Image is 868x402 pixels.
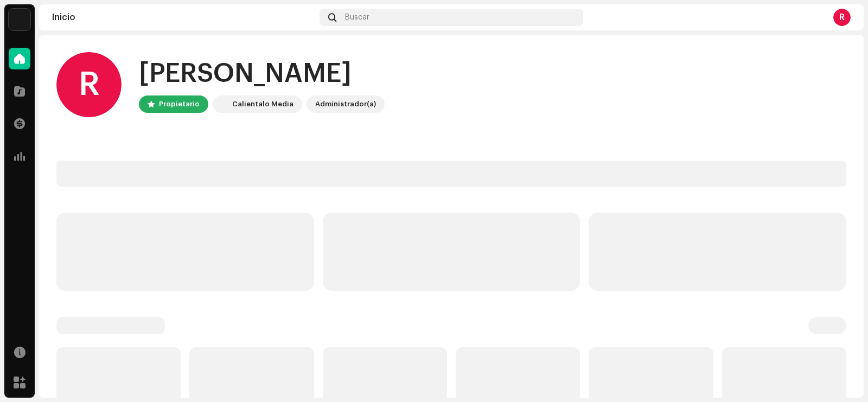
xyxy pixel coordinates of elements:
[833,9,851,26] div: R
[56,52,122,117] div: R
[9,9,30,30] img: 4d5a508c-c80f-4d99-b7fb-82554657661d
[159,98,200,111] div: Propietario
[345,13,369,22] span: Buscar
[139,56,385,91] div: [PERSON_NAME]
[232,98,293,111] div: Calientalo Media
[215,98,228,111] img: 4d5a508c-c80f-4d99-b7fb-82554657661d
[315,98,376,111] div: Administrador(a)
[52,13,315,22] div: Inicio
